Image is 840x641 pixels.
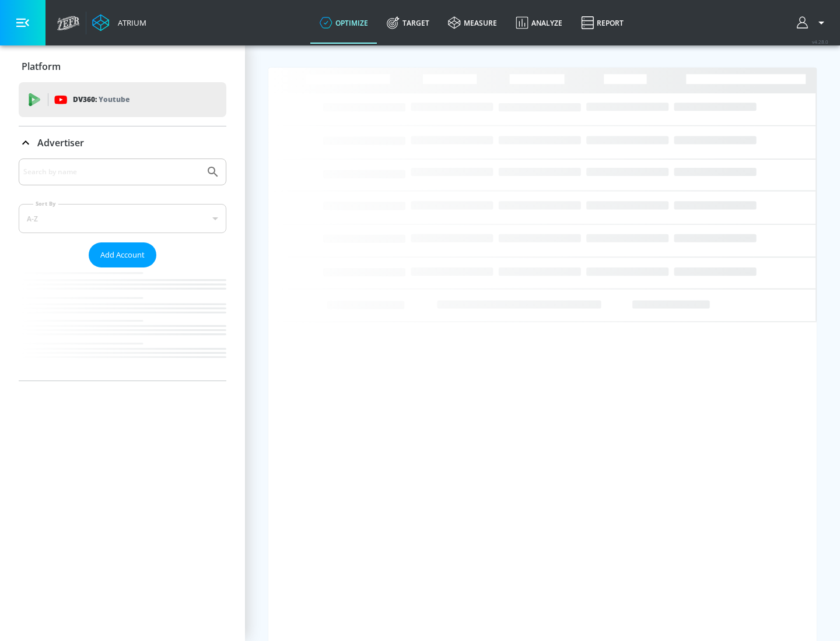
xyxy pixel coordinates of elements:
a: Report [572,2,633,44]
div: A-Z [19,204,226,233]
span: Add Account [100,248,145,262]
nav: list of Advertiser [19,267,226,381]
p: DV360: [73,93,129,106]
div: DV360: Youtube [19,82,226,117]
input: Search by name [23,164,200,179]
p: Advertiser [37,136,84,149]
p: Youtube [99,93,129,105]
a: Target [377,2,439,44]
a: measure [439,2,506,44]
a: optimize [310,2,377,44]
a: Analyze [506,2,572,44]
label: Sort By [33,200,58,207]
p: Platform [22,60,61,73]
a: Atrium [92,14,146,31]
div: Advertiser [19,126,226,159]
div: Platform [19,50,226,83]
div: Atrium [113,17,146,28]
button: Add Account [89,242,156,267]
span: v 4.28.0 [812,38,828,45]
div: Advertiser [19,159,226,381]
